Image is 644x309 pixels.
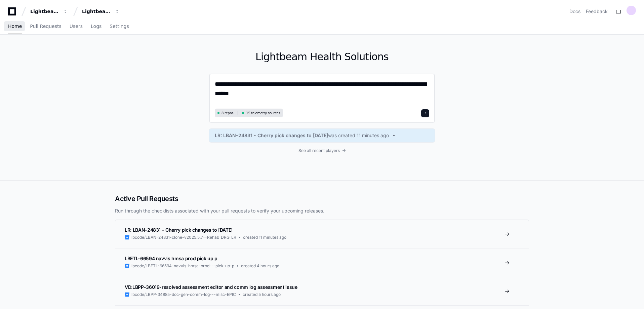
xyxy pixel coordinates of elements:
[241,263,279,269] span: created 4 hours ago
[115,248,529,277] a: LBETL-66594 navvis hmsa prod pick up plbcode/LBETL-66594-navvis-hmsa-prod---pick-up-pcreated 4 ho...
[115,207,529,214] p: Run through the checklists associated with your pull requests to verify your upcoming releases.
[125,256,217,261] span: LBETL-66594 navvis hmsa prod pick up p
[586,8,608,15] button: Feedback
[131,263,234,269] span: lbcode/LBETL-66594-navvis-hmsa-prod---pick-up-p
[8,24,22,28] span: Home
[328,132,389,139] span: was created 11 minutes ago
[215,132,328,139] span: LR: LBAN-24831 - Cherry pick changes to [DATE]
[209,148,435,153] a: See all recent players
[79,5,122,17] button: Lightbeam Health Solutions
[30,8,59,15] div: Lightbeam Health
[82,8,111,15] div: Lightbeam Health Solutions
[115,220,529,248] a: LR: LBAN-24831 - Cherry pick changes to [DATE]lbcode/LBAN-24831-clone-v2025.5.7--Rehab_DRG_LRcrea...
[30,24,61,28] span: Pull Requests
[8,19,22,34] a: Home
[115,277,529,305] a: VD:LBPP-36019-resolved assessment editor and comm log assessment issuelbcode/LBPP-34885-doc-gen-c...
[28,5,71,17] button: Lightbeam Health
[243,235,286,240] span: created 11 minutes ago
[569,8,580,15] a: Docs
[110,19,129,34] a: Settings
[298,148,340,153] span: See all recent players
[131,292,236,297] span: lbcode/LBPP-34885-doc-gen-comm-log---misc-EPIC
[246,111,280,116] span: 15 telemetry sources
[110,24,129,28] span: Settings
[115,194,529,203] h2: Active Pull Requests
[91,19,102,34] a: Logs
[125,284,297,290] span: VD:LBPP-36019-resolved assessment editor and comm log assessment issue
[125,227,233,233] span: LR: LBAN-24831 - Cherry pick changes to [DATE]
[70,24,83,28] span: Users
[30,19,61,34] a: Pull Requests
[131,235,236,240] span: lbcode/LBAN-24831-clone-v2025.5.7--Rehab_DRG_LR
[222,111,234,116] span: 8 repos
[91,24,102,28] span: Logs
[209,51,435,63] h1: Lightbeam Health Solutions
[243,292,281,297] span: created 5 hours ago
[70,19,83,34] a: Users
[215,132,429,139] a: LR: LBAN-24831 - Cherry pick changes to [DATE]was created 11 minutes ago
